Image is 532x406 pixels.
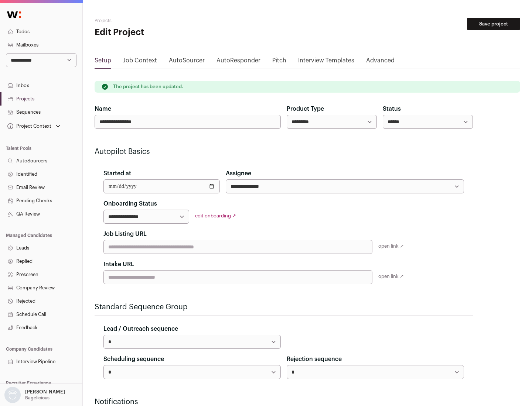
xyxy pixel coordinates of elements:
label: Intake URL [103,260,134,269]
h2: Standard Sequence Group [95,302,473,312]
p: [PERSON_NAME] [25,389,65,395]
a: AutoResponder [216,56,260,68]
a: Interview Templates [298,56,354,68]
a: Setup [95,56,111,68]
h2: Projects [95,18,236,24]
img: Wellfound [3,7,25,22]
label: Job Listing URL [103,230,147,238]
p: Bagelicious [25,395,50,401]
button: Save project [467,18,520,30]
label: Scheduling sequence [103,355,164,364]
a: Job Context [123,56,157,68]
label: Onboarding Status [103,199,157,208]
label: Lead / Outreach sequence [103,324,178,333]
label: Assignee [226,169,251,178]
h1: Edit Project [95,27,236,38]
label: Started at [103,169,131,178]
label: Rejection sequence [287,355,342,364]
button: Open dropdown [6,121,62,131]
a: AutoSourcer [169,56,205,68]
label: Status [383,104,401,113]
a: Pitch [272,56,286,68]
label: Product Type [287,104,324,113]
div: Project Context [6,123,51,129]
h2: Autopilot Basics [95,147,473,157]
p: The project has been updated. [113,84,183,90]
a: Advanced [366,56,395,68]
img: nopic.png [4,387,21,403]
button: Open dropdown [3,387,66,403]
a: edit onboarding ↗ [195,213,236,218]
label: Name [95,104,111,113]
